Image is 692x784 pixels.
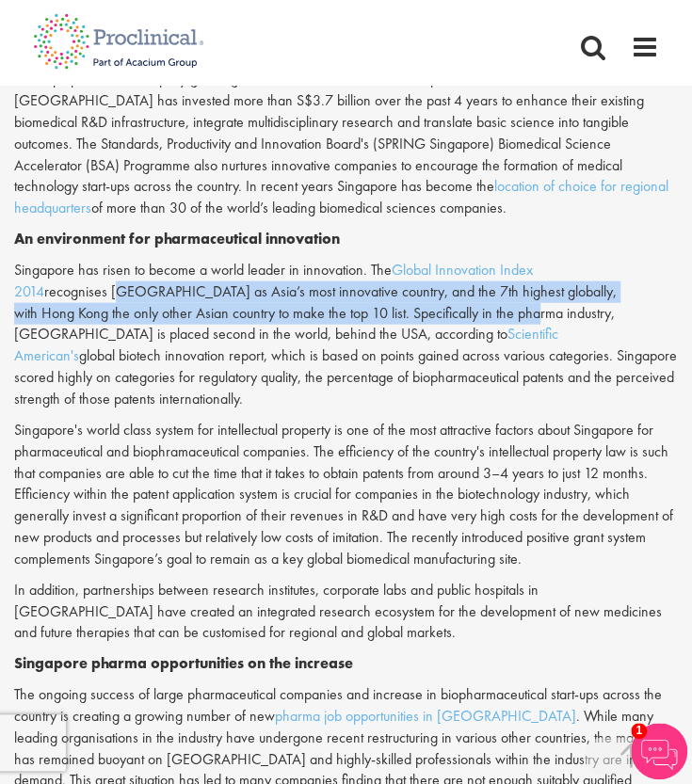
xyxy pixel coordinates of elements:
[275,706,576,726] a: pharma job opportunities in [GEOGRAPHIC_DATA]
[14,653,353,673] strong: Singapore pharma opportunities on the increase
[631,723,687,779] img: Chatbot
[14,229,340,248] strong: An environment for pharmaceutical innovation
[14,176,668,217] a: location of choice for regional headquarters
[631,723,647,739] span: 1
[14,260,678,410] p: Singapore has risen to become a world leader in innovation. The recognises [GEOGRAPHIC_DATA] as A...
[14,580,678,645] p: In addition, partnerships between research institutes, corporate labs and public hospitals in [GE...
[14,324,558,365] a: Scientific American's
[14,69,678,219] p: To keep up with Asia’s rapidly growing demand for more effective therapies and healthcare solutio...
[14,420,678,570] p: Singapore's world class system for intellectual property is one of the most attractive factors ab...
[14,260,533,301] a: Global Innovation Index 2014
